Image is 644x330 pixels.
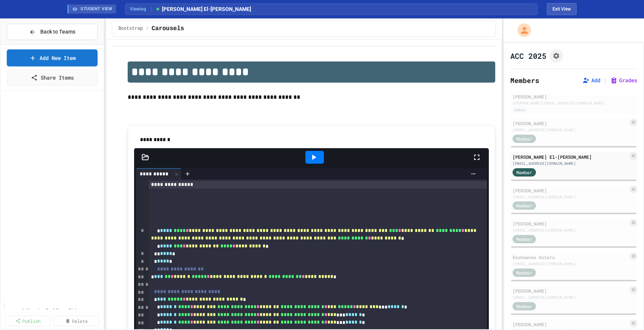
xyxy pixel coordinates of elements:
[547,3,577,15] button: Exit student view
[513,321,628,328] div: [PERSON_NAME]
[516,236,532,243] span: Member
[510,21,533,39] div: My Account
[612,300,636,322] iframe: chat widget
[7,24,98,40] button: Back to Teams
[510,75,539,86] h2: Members
[513,287,628,294] div: [PERSON_NAME]
[513,295,628,300] div: [EMAIL_ADDRESS][DOMAIN_NAME]
[510,51,546,61] h1: ACC 2025
[513,127,628,133] div: [EMAIL_ADDRESS][DOMAIN_NAME]
[603,76,607,85] span: |
[513,194,628,200] div: [EMAIL_ADDRESS][DOMAIN_NAME]
[516,303,532,310] span: Member
[54,316,99,326] a: Delete
[7,49,98,66] a: Add New Item
[513,261,628,267] div: [EMAIL_ADDRESS][DOMAIN_NAME]
[516,135,532,142] span: Member
[549,49,563,63] button: Assignment Settings
[516,269,532,276] span: Member
[7,69,98,86] a: Share Items
[513,107,527,113] div: Admin
[118,26,143,32] span: Bootstrap
[582,77,600,84] button: Add
[5,316,51,326] a: Publish
[151,24,184,33] span: Carousels
[21,308,102,314] span: 4 Margin, Padding, Sizing
[40,28,75,36] span: Back to Teams
[513,100,635,106] div: [PERSON_NAME][EMAIL_ADDRESS][DOMAIN_NAME]
[513,220,628,227] div: [PERSON_NAME]
[146,26,148,32] span: /
[513,93,635,100] div: [PERSON_NAME]
[513,254,628,261] div: Eeshawnee Kotaru
[513,187,628,194] div: [PERSON_NAME]
[516,202,532,209] span: Member
[513,120,628,127] div: [PERSON_NAME]
[513,161,628,166] div: [EMAIL_ADDRESS][DOMAIN_NAME]
[155,5,251,13] span: [PERSON_NAME] El-[PERSON_NAME]
[513,153,628,160] div: [PERSON_NAME] El-[PERSON_NAME]
[581,267,636,299] iframe: chat widget
[610,77,637,84] button: Grades
[81,6,112,12] span: STUDENT VIEW
[513,227,628,233] div: [EMAIL_ADDRESS][DOMAIN_NAME]
[130,6,151,12] span: Viewing
[516,169,532,176] span: Member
